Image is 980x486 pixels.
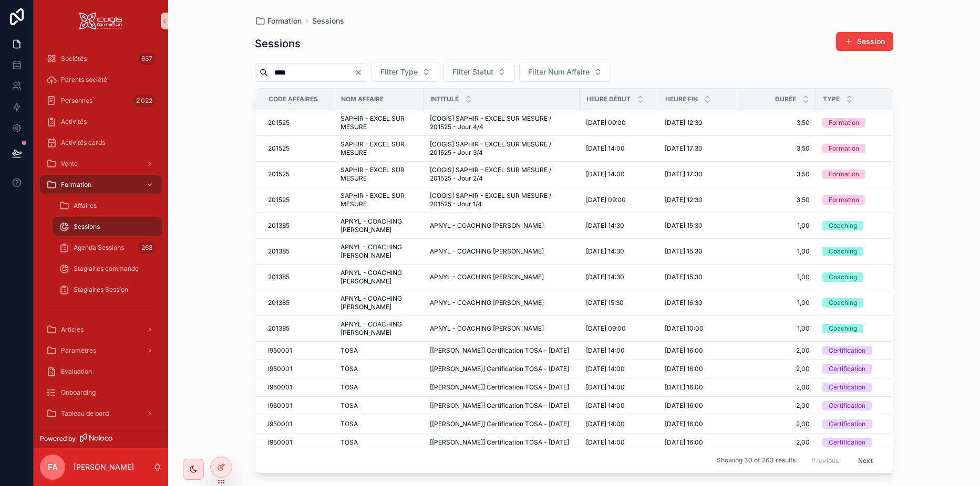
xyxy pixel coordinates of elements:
[665,247,731,256] a: [DATE] 15:30
[586,196,652,204] a: [DATE] 09:00
[744,299,810,307] a: 1,00
[665,402,703,410] span: [DATE] 16:00
[665,438,731,447] a: [DATE] 16:00
[822,324,889,333] a: Coaching
[268,299,290,307] span: 201385
[268,402,292,410] span: I950001
[40,383,162,402] a: Onboarding
[34,42,168,429] div: scrollable content
[48,461,58,473] span: FA
[744,196,810,204] a: 3,50
[586,420,652,428] a: [DATE] 14:00
[341,217,417,234] a: APNYL - COACHING [PERSON_NAME]
[744,346,810,355] a: 2,00
[341,243,417,260] a: APNYL - COACHING [PERSON_NAME]
[341,192,417,208] span: SAPHIR - EXCEL SUR MESURE
[341,420,358,428] span: TOSA
[822,383,889,392] a: Certification
[40,133,162,152] a: Activités cards
[40,404,162,423] a: Tableau de bord
[586,247,652,256] a: [DATE] 14:30
[744,170,810,178] a: 3,50
[586,402,652,410] a: [DATE] 14:00
[586,95,631,103] span: Heure Début
[430,221,573,230] a: APNYL - COACHING [PERSON_NAME]
[829,247,857,256] div: Coaching
[586,420,625,428] span: [DATE] 14:00
[341,402,417,410] a: TOSA
[829,144,859,153] div: Formation
[268,170,328,178] a: 201525
[380,67,418,77] span: Filter Type
[586,438,652,447] a: [DATE] 14:00
[268,144,290,153] span: 201525
[822,118,889,128] a: Formation
[744,420,810,428] a: 2,00
[829,298,857,308] div: Coaching
[268,438,328,447] a: I950001
[665,299,703,307] span: [DATE] 16:30
[268,365,292,373] span: I950001
[665,196,703,204] span: [DATE] 12:30
[61,388,96,397] span: Onboarding
[74,462,134,472] p: [PERSON_NAME]
[40,112,162,131] a: Activités
[341,114,417,131] span: SAPHIR - EXCEL SUR MESURE
[133,94,156,107] div: 2 022
[430,402,573,410] a: [[PERSON_NAME]] Certification TOSA - [DATE]
[341,420,417,428] a: TOSA
[61,55,87,63] span: Sociétés
[836,32,893,51] button: Session
[744,221,810,230] a: 1,00
[665,346,703,355] span: [DATE] 16:00
[586,144,652,153] a: [DATE] 14:00
[665,144,731,153] a: [DATE] 17:30
[586,196,626,204] span: [DATE] 09:00
[665,299,731,307] a: [DATE] 16:30
[341,269,417,286] span: APNYL - COACHING [PERSON_NAME]
[61,181,91,189] span: Formation
[430,420,569,428] span: [[PERSON_NAME]] Certification TOSA - [DATE]
[74,202,97,210] span: Affaires
[341,365,358,373] span: TOSA
[268,420,292,428] span: I950001
[829,118,859,128] div: Formation
[665,144,703,153] span: [DATE] 17:30
[744,383,810,392] a: 2,00
[430,402,569,410] span: [[PERSON_NAME]] Certification TOSA - [DATE]
[829,438,865,447] div: Certification
[61,367,92,376] span: Evaluation
[829,419,865,429] div: Certification
[430,192,573,208] span: [COGIS] SAPHIR - EXCEL SUR MESURE / 201525 - Jour 1/4
[744,324,810,333] a: 1,00
[40,320,162,339] a: Articles
[744,365,810,373] a: 2,00
[268,221,328,230] a: 201385
[823,95,840,103] span: Type
[822,438,889,447] a: Certification
[822,346,889,355] a: Certification
[586,170,652,178] a: [DATE] 14:00
[268,383,292,392] span: I950001
[586,247,624,256] span: [DATE] 14:30
[586,365,652,373] a: [DATE] 14:00
[744,438,810,447] a: 2,00
[268,324,290,333] span: 201385
[341,294,417,311] a: APNYL - COACHING [PERSON_NAME]
[822,401,889,410] a: Certification
[372,62,439,82] button: Select Button
[312,16,344,26] a: Sessions
[269,95,318,103] span: Code Affaires
[665,170,703,178] span: [DATE] 17:30
[430,221,544,230] span: APNYL - COACHING [PERSON_NAME]
[61,409,109,418] span: Tableau de bord
[61,118,87,126] span: Activités
[138,52,156,65] div: 637
[822,247,889,256] a: Coaching
[341,320,417,337] a: APNYL - COACHING [PERSON_NAME]
[443,62,515,82] button: Select Button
